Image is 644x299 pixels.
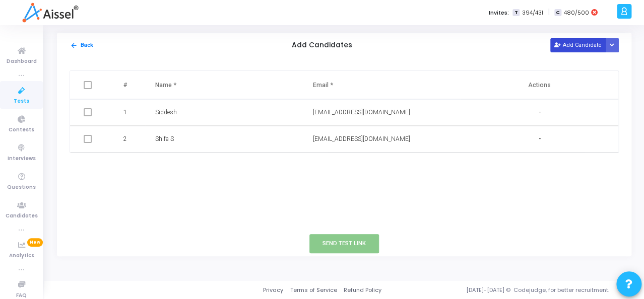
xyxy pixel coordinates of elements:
[538,108,540,117] span: -
[554,9,561,17] span: C
[14,97,29,106] span: Tests
[7,183,36,192] span: Questions
[488,9,508,17] label: Invites:
[123,134,127,143] span: 2
[563,9,589,17] span: 480/500
[461,71,618,99] th: Actions
[155,135,174,142] span: Shifa S
[22,3,78,23] img: logo
[309,234,379,253] button: Send Test Link
[155,109,177,116] span: Siddesh
[605,38,619,52] div: Button group with nested dropdown
[27,238,43,247] span: New
[538,135,540,143] span: -
[303,71,461,99] th: Email *
[107,71,145,99] th: #
[9,252,34,260] span: Analytics
[8,155,36,163] span: Interviews
[512,9,519,17] span: T
[550,38,606,52] button: Add Candidate
[70,41,94,50] button: Back
[292,41,352,50] h5: Add Candidates
[313,135,410,142] span: [EMAIL_ADDRESS][DOMAIN_NAME]
[344,286,381,294] a: Refund Policy
[123,108,127,117] span: 1
[313,109,410,116] span: [EMAIL_ADDRESS][DOMAIN_NAME]
[145,71,303,99] th: Name *
[263,286,283,294] a: Privacy
[6,212,38,220] span: Candidates
[290,286,337,294] a: Terms of Service
[381,286,631,294] div: [DATE]-[DATE] © Codejudge, for better recruitment.
[9,126,34,134] span: Contests
[70,42,78,49] mat-icon: arrow_back
[7,57,37,66] span: Dashboard
[522,9,543,17] span: 394/431
[548,7,549,18] span: |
